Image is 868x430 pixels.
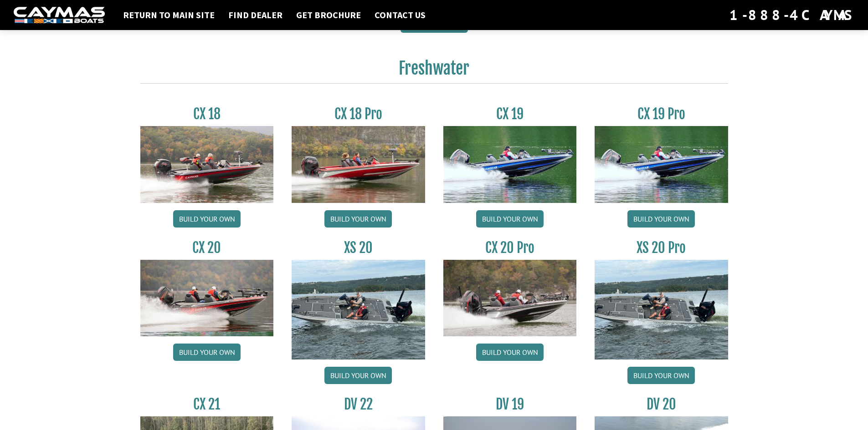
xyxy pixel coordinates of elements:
img: CX-20Pro_thumbnail.jpg [443,260,577,336]
a: Return to main site [118,9,219,21]
a: Build your own [324,210,392,228]
img: CX19_thumbnail.jpg [595,126,728,202]
h3: CX 20 Pro [443,239,577,256]
a: Build your own [173,210,241,228]
h3: CX 21 [140,396,274,413]
a: Build your own [324,367,392,384]
h3: CX 20 [140,239,274,256]
a: Find Dealer [224,9,287,21]
h3: DV 19 [443,396,577,413]
img: XS_20_resized.jpg [292,260,425,359]
h3: XS 20 [292,239,425,256]
img: CX-20_thumbnail.jpg [140,260,274,336]
a: Build your own [173,344,241,361]
a: Build your own [476,344,544,361]
a: Build your own [627,367,695,384]
img: XS_20_resized.jpg [595,260,728,359]
h3: DV 22 [292,396,425,413]
div: 1-888-4CAYMAS [729,5,854,25]
a: Build your own [476,210,544,228]
h3: CX 19 Pro [595,106,728,122]
h3: XS 20 Pro [595,239,728,256]
h2: Freshwater [140,58,728,84]
img: CX-18S_thumbnail.jpg [140,126,274,202]
h3: CX 19 [443,106,577,122]
h3: CX 18 Pro [292,106,425,122]
h3: CX 18 [140,106,274,122]
a: Get Brochure [292,9,365,21]
a: Contact Us [370,9,430,21]
h3: DV 20 [595,396,728,413]
img: CX19_thumbnail.jpg [443,126,577,202]
img: CX-18SS_thumbnail.jpg [292,126,425,202]
img: white-logo-c9c8dbefe5ff5ceceb0f0178aa75bf4bb51f6bca0971e226c86eb53dfe498488.png [14,7,105,24]
a: Build your own [627,210,695,228]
